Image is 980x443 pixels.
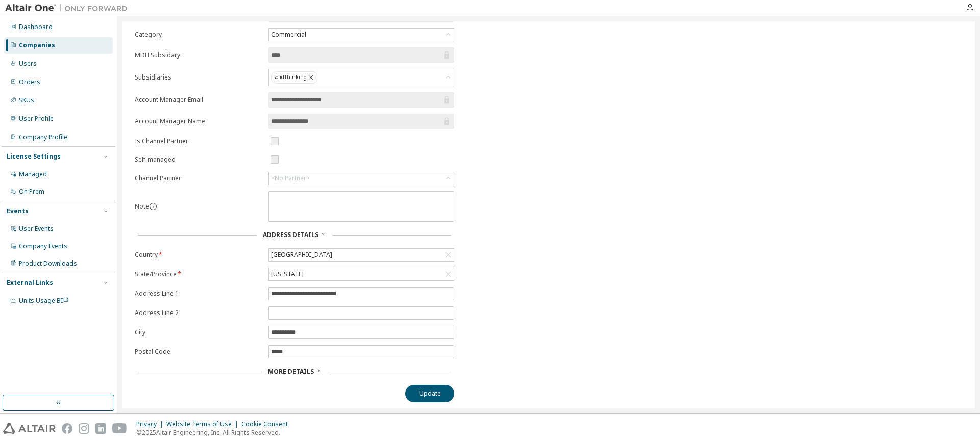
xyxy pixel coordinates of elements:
[135,202,149,211] label: Note
[269,249,334,260] div: [GEOGRAPHIC_DATA]
[271,71,317,84] div: solidThinking
[62,423,72,434] img: facebook.svg
[135,96,262,104] label: Account Manager Email
[135,155,262,164] label: Self-managed
[135,51,262,59] label: MDH Subsidary
[19,60,37,68] div: Users
[263,230,318,239] span: Address Details
[5,3,133,13] img: Altair One
[135,31,262,39] label: Category
[7,279,53,287] div: External Links
[269,268,454,280] div: [US_STATE]
[19,296,69,305] span: Units Usage BI
[7,207,29,215] div: Events
[269,29,454,41] div: Commercial
[269,172,454,185] div: <No Partner>
[19,133,67,141] div: Company Profile
[241,420,294,428] div: Cookie Consent
[269,69,454,86] div: solidThinking
[149,202,157,211] button: information
[135,117,262,125] label: Account Manager Name
[135,348,262,356] label: Postal Code
[95,423,106,434] img: linkedin.svg
[112,423,127,434] img: youtube.svg
[7,152,61,161] div: License Settings
[269,269,305,280] div: [US_STATE]
[135,73,262,82] label: Subsidiaries
[19,170,47,178] div: Managed
[135,309,262,317] label: Address Line 2
[19,23,53,31] div: Dashboard
[19,188,44,196] div: On Prem
[136,428,294,437] p: © 2025 Altair Engineering, Inc. All Rights Reserved.
[135,251,262,259] label: Country
[19,225,54,233] div: User Events
[135,270,262,278] label: State/Province
[19,115,54,123] div: User Profile
[271,174,310,183] div: <No Partner>
[135,290,262,298] label: Address Line 1
[19,259,77,268] div: Product Downloads
[79,423,89,434] img: instagram.svg
[19,78,40,86] div: Orders
[269,29,308,40] div: Commercial
[405,385,454,402] button: Update
[268,367,314,376] span: More Details
[135,137,262,145] label: Is Channel Partner
[135,328,262,336] label: City
[269,249,454,261] div: [GEOGRAPHIC_DATA]
[19,41,55,49] div: Companies
[3,423,56,434] img: altair_logo.svg
[135,174,262,183] label: Channel Partner
[166,420,241,428] div: Website Terms of Use
[19,96,34,105] div: SKUs
[19,242,67,250] div: Company Events
[136,420,166,428] div: Privacy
